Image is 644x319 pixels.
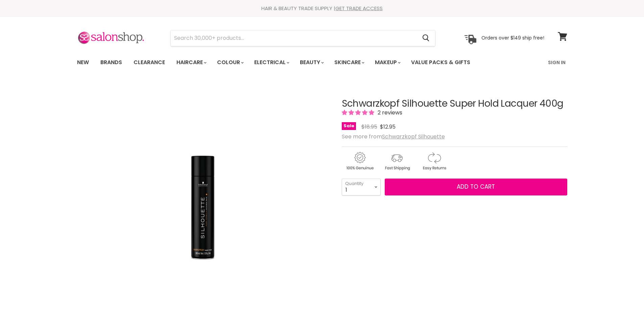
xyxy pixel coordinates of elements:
[95,55,127,70] a: Brands
[72,55,94,70] a: New
[171,30,417,46] input: Search
[329,55,368,70] a: Skincare
[342,122,356,130] span: Sale
[170,30,435,46] form: Product
[417,30,435,46] button: Search
[69,53,576,72] nav: Main
[382,133,445,140] a: Schwarzkopf Silhouette
[342,151,378,171] img: genuine.gif
[361,123,377,131] span: $18.95
[72,53,510,72] ul: Main menu
[342,109,376,116] span: 5.00 stars
[416,151,452,171] img: returns.gif
[342,99,567,109] h1: Schwarzkopf Silhouette Super Hold Lacquer 400g
[544,55,570,70] a: Sign In
[295,55,328,70] a: Beauty
[144,118,262,296] img: Schwarzkopf Silhouette Super Hold Lacquer 500g
[342,179,381,195] select: Quantity
[249,55,293,70] a: Electrical
[69,5,576,12] div: HAIR & BEAUTY TRADE SUPPLY |
[370,55,405,70] a: Makeup
[481,35,544,41] p: Orders over $149 ship free!
[342,133,445,140] span: See more from
[457,183,495,191] span: Add to cart
[335,5,383,12] a: GET TRADE ACCESS
[385,179,567,195] button: Add to cart
[379,151,415,171] img: shipping.gif
[380,123,396,131] span: $12.95
[212,55,248,70] a: Colour
[376,109,402,116] span: 2 reviews
[171,55,211,70] a: Haircare
[128,55,170,70] a: Clearance
[406,55,475,70] a: Value Packs & Gifts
